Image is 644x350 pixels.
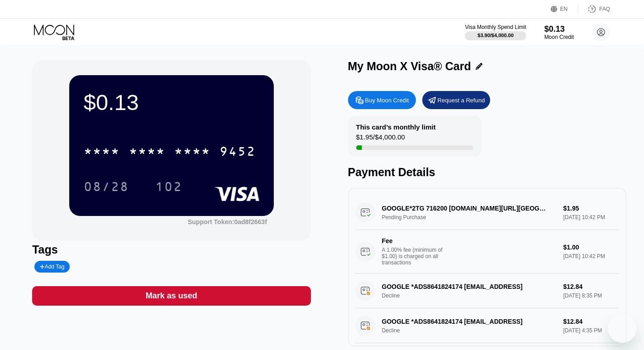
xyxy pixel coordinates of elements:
div: My Moon X Visa® Card [348,60,471,73]
div: Tags [32,243,310,256]
div: Buy Moon Credit [365,96,409,104]
div: Mark as used [146,291,197,301]
div: Moon Credit [544,34,574,40]
div: $1.00 [563,244,619,251]
div: FAQ [578,5,610,14]
div: Payment Details [348,166,626,179]
div: Request a Refund [438,96,485,104]
div: Support Token:0ad8f2663f [188,218,267,225]
div: EN [551,5,578,14]
div: $1.95 / $4,000.00 [356,133,405,145]
div: Add Tag [34,261,70,273]
div: $0.13Moon Credit [544,24,574,40]
div: Visa Monthly Spend Limit$3.90/$4,000.00 [465,24,526,40]
div: Support Token: 0ad8f2663f [188,218,267,225]
div: 08/28 [84,181,129,195]
div: 9452 [219,145,256,160]
div: Mark as used [32,286,310,306]
div: FeeA 1.00% fee (minimum of $1.00) is charged on all transactions$1.00[DATE] 10:42 PM [355,230,619,273]
div: Request a Refund [422,91,490,109]
iframe: Nút để khởi chạy cửa sổ nhắn tin [608,314,637,343]
div: FAQ [599,6,610,12]
div: $0.13 [84,90,259,115]
div: A 1.00% fee (minimum of $1.00) is charged on all transactions [382,247,450,266]
div: Visa Monthly Spend Limit [465,24,526,30]
div: $3.90 / $4,000.00 [477,33,514,38]
div: 102 [148,175,189,198]
div: This card’s monthly limit [356,123,436,131]
div: 102 [155,181,182,195]
div: Fee [382,237,445,245]
div: EN [560,6,568,12]
div: $0.13 [544,24,574,34]
div: Buy Moon Credit [348,91,416,109]
div: 08/28 [77,175,136,198]
div: [DATE] 10:42 PM [563,253,619,259]
div: Add Tag [40,264,64,270]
